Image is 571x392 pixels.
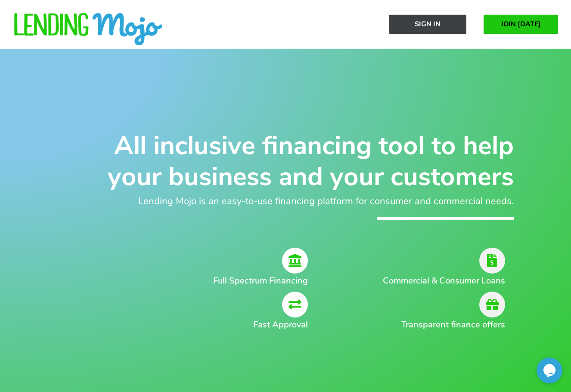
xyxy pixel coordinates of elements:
[13,13,164,47] img: lm-horizontal-logo
[57,130,514,192] h1: All inclusive financing tool to help your business and your customers
[415,20,441,28] span: Sign In
[96,274,308,287] h2: Full Spectrum Financing
[484,15,558,34] a: JOIN [DATE]
[501,20,541,28] span: JOIN [DATE]
[96,318,308,331] h2: Fast Approval
[57,194,514,208] h2: Lending Mojo is an easy-to-use financing platform for consumer and commercial needs.
[368,274,505,287] h2: Commercial & Consumer Loans
[368,318,505,331] h2: Transparent finance offers
[389,15,466,34] a: Sign In
[537,358,562,383] iframe: chat widget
